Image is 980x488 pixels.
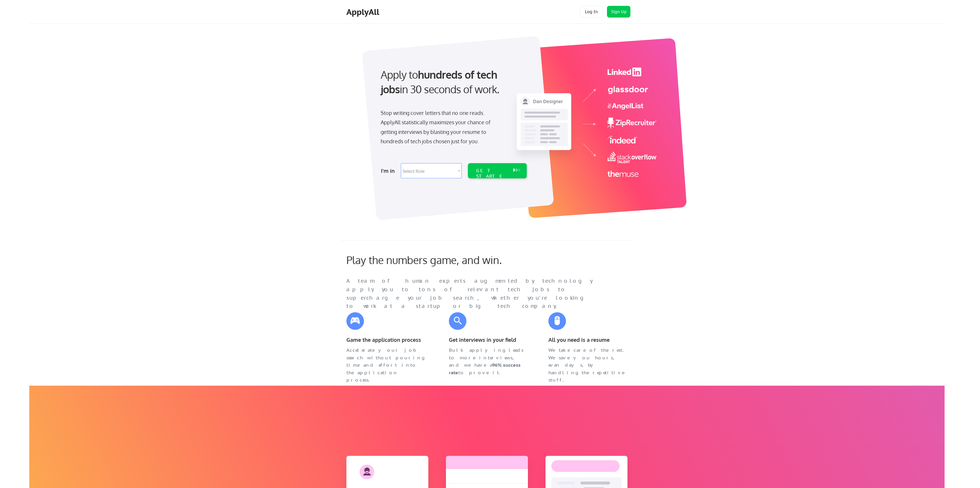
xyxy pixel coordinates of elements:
div: A team of human experts augmented by technology apply you to tons of relevant tech jobs to superc... [346,277,604,311]
div: Bulk applying leads to more interviews, and we have a to prove it. [449,346,528,376]
div: Get interviews in your field [449,336,528,344]
div: All you need is a resume [548,336,627,344]
div: ApplyAll [346,7,381,17]
strong: hundreds of tech jobs [381,68,500,96]
button: Log In [580,6,603,18]
div: Stop writing cover letters that no one reads. ApplyAll statistically maximizes your chance of get... [381,108,501,146]
div: GET STARTED [476,168,507,185]
div: Accelerate your job search without pouring time and effort into the application process. [346,346,425,384]
div: We take care of the rest. We save you hours, even days, by handling the repetitive stuff. [548,346,627,384]
strong: 96% success rate [449,362,522,375]
div: Apply to in 30 seconds of work. [381,67,524,97]
div: Play the numbers game, and win. [346,254,528,266]
div: I'm in [381,166,397,175]
button: Sign Up [607,6,630,18]
div: Game the application process [346,336,425,344]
